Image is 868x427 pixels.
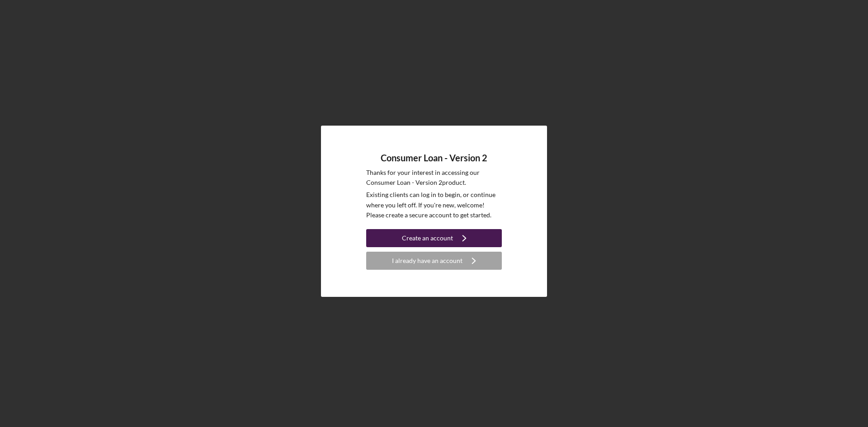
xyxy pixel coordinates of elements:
[366,252,502,270] button: I already have an account
[366,229,502,249] a: Create an account
[366,190,502,220] p: Existing clients can log in to begin, or continue where you left off. If you're new, welcome! Ple...
[366,168,502,188] p: Thanks for your interest in accessing our Consumer Loan - Version 2 product.
[392,252,462,270] div: I already have an account
[402,229,453,247] div: Create an account
[381,153,487,163] h4: Consumer Loan - Version 2
[366,229,502,247] button: Create an account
